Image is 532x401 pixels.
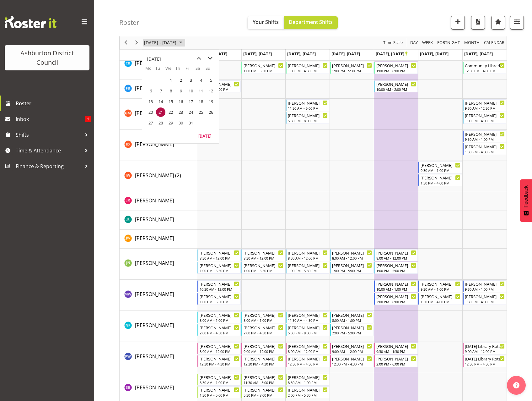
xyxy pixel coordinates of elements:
button: Next [132,39,141,47]
div: [PERSON_NAME] [376,62,416,69]
div: Feturi Brown"s event - Feturi Brown Begin From Friday, October 24, 2025 at 10:00:00 AM GMT+13:00 ... [374,80,418,92]
span: Wednesday, October 22, 2025 [166,107,175,117]
span: Monday, October 13, 2025 [146,97,155,106]
div: Matthew Wong"s event - Matthew Wong Begin From Monday, October 20, 2025 at 1:00:00 PM GMT+13:00 E... [197,293,241,305]
td: Tuesday, October 21, 2025 [155,107,165,118]
div: [PERSON_NAME] [421,281,460,287]
div: Jonathan Nixon"s event - Jonathan Nixon Begin From Monday, October 20, 2025 at 1:00:00 PM GMT+13:... [197,262,241,274]
div: [PERSON_NAME] [200,355,239,362]
div: [PERSON_NAME] [288,112,328,118]
span: Thursday, October 9, 2025 [176,86,185,96]
div: [PERSON_NAME] [200,374,239,380]
div: [PERSON_NAME] [332,312,372,318]
div: Celeste Bennett"s event - Celeste Bennett Begin From Wednesday, October 22, 2025 at 1:00:00 PM GM... [286,62,329,74]
div: [PERSON_NAME] [244,262,283,268]
div: 1:30 PM - 5:00 PM [200,87,239,92]
div: [PERSON_NAME] [244,250,283,256]
span: [PERSON_NAME] [135,260,174,266]
div: previous period [121,36,131,49]
div: Phoebe Wang"s event - Phoebe Wang Begin From Monday, October 20, 2025 at 12:30:00 PM GMT+13:00 En... [197,355,241,367]
div: [PERSON_NAME] [421,162,460,168]
span: [DATE], [DATE] [287,51,316,57]
div: [PERSON_NAME] [465,112,505,118]
div: 1:00 PM - 5:30 PM [332,68,372,73]
span: [PERSON_NAME] [135,322,174,329]
div: 12:30 PM - 4:30 PM [244,361,283,366]
div: [PERSON_NAME] [244,343,283,349]
div: Feturi Brown"s event - Feturi Brown Begin From Monday, October 20, 2025 at 1:30:00 PM GMT+13:00 E... [197,80,241,92]
th: Fr [185,65,196,75]
span: Your Shifts [253,19,279,25]
span: [DATE] - [DATE] [143,39,177,47]
span: [PERSON_NAME] [135,384,174,391]
td: Matthew Wong resource [120,280,197,311]
span: Saturday, October 4, 2025 [196,75,206,85]
div: 2:00 PM - 6:00 PM [376,361,416,366]
td: Gabriela Marilla resource [120,99,197,130]
span: [PERSON_NAME] [135,197,174,204]
span: Thursday, October 2, 2025 [176,75,185,85]
div: Jonathan Nixon"s event - Jonathan Nixon Begin From Thursday, October 23, 2025 at 8:00:00 AM GMT+1... [330,249,373,261]
span: Sunday, October 19, 2025 [206,97,216,106]
th: Mo [145,65,155,75]
div: title [147,53,161,65]
div: [PERSON_NAME] [465,131,505,137]
div: [PERSON_NAME] [332,355,372,362]
div: 9:00 AM - 12:00 PM [332,349,372,354]
div: 1:30 PM - 4:00 PM [465,149,505,154]
div: [PERSON_NAME] [200,324,239,331]
div: [PERSON_NAME] [288,343,328,349]
span: Month [464,39,480,47]
div: [PERSON_NAME] [288,262,328,268]
span: Monday, October 6, 2025 [146,86,155,96]
div: 8:00 AM - 12:00 PM [200,349,239,354]
div: [PERSON_NAME] [288,62,328,69]
div: 9:30 AM - 1:00 PM [421,168,460,173]
div: [PERSON_NAME] [288,324,328,331]
a: [PERSON_NAME] [135,321,174,329]
div: Gabriela Marilla"s event - Gabriella Marilla Begin From Wednesday, October 22, 2025 at 5:30:00 PM... [286,112,329,124]
div: [PERSON_NAME] [200,281,239,287]
span: [PERSON_NAME] [135,235,174,242]
span: [DATE], [DATE] [243,51,272,57]
span: [DATE], [DATE] [376,51,407,57]
div: October 20 - 26, 2025 [142,36,186,49]
div: [PERSON_NAME] [288,250,328,256]
div: [PERSON_NAME] [244,312,283,318]
div: [PERSON_NAME] [200,262,239,268]
div: Gabriela Marilla"s event - Gabriela Marilla Begin From Sunday, October 26, 2025 at 9:30:00 AM GMT... [463,99,506,111]
div: 2:00 PM - 4:30 PM [244,330,283,335]
div: [PERSON_NAME] [288,312,328,318]
div: 11:30 AM - 4:30 PM [288,318,328,323]
div: [PERSON_NAME] [421,174,460,181]
button: Timeline Day [409,39,419,47]
a: [PERSON_NAME] [135,197,174,204]
span: Saturday, October 18, 2025 [196,97,206,106]
span: Inbox [16,114,85,124]
span: Saturday, October 11, 2025 [196,86,206,96]
div: Isaac Dunne"s event - Isaac Dunne Begin From Sunday, October 26, 2025 at 9:30:00 AM GMT+13:00 End... [463,130,506,142]
div: 2:00 PM - 6:00 PM [376,299,416,304]
span: Friday, October 17, 2025 [186,97,196,106]
div: [PERSON_NAME] [376,281,416,287]
span: Finance & Reporting [16,162,82,171]
div: 2:00 PM - 4:30 PM [200,330,239,335]
a: [PERSON_NAME] [135,59,174,67]
div: 1:30 PM - 5:00 PM [200,393,239,398]
td: Isaac Dunne resource [120,130,197,161]
div: 12:30 PM - 4:00 PM [465,68,505,73]
span: Time & Attendance [16,146,82,155]
div: Stacey Broadbent"s event - Stacey Broadbent Begin From Tuesday, October 21, 2025 at 11:30:00 AM G... [241,374,285,386]
div: Matthew Wong"s event - Matthew Wong Begin From Sunday, October 26, 2025 at 1:30:00 PM GMT+13:00 E... [463,293,506,305]
div: 8:00 AM - 1:00 PM [244,318,283,323]
span: Wednesday, October 15, 2025 [166,97,175,106]
button: Timeline Week [421,39,434,47]
span: Tuesday, October 21, 2025 [156,107,165,117]
span: Sunday, October 5, 2025 [206,75,216,85]
div: Jonathan Nixon"s event - Jonathan Nixon Begin From Wednesday, October 22, 2025 at 8:30:00 AM GMT+... [286,249,329,261]
div: Jonathan Nixon"s event - Jonathan Nixon Begin From Tuesday, October 21, 2025 at 8:30:00 AM GMT+13... [241,249,285,261]
div: Jonathan Nixon"s event - Jonathan Nixon Begin From Tuesday, October 21, 2025 at 1:00:00 PM GMT+13... [241,262,285,274]
span: Tuesday, October 14, 2025 [156,97,165,106]
div: 1:00 PM - 5:30 PM [288,268,328,273]
button: Your Shifts [248,16,284,29]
